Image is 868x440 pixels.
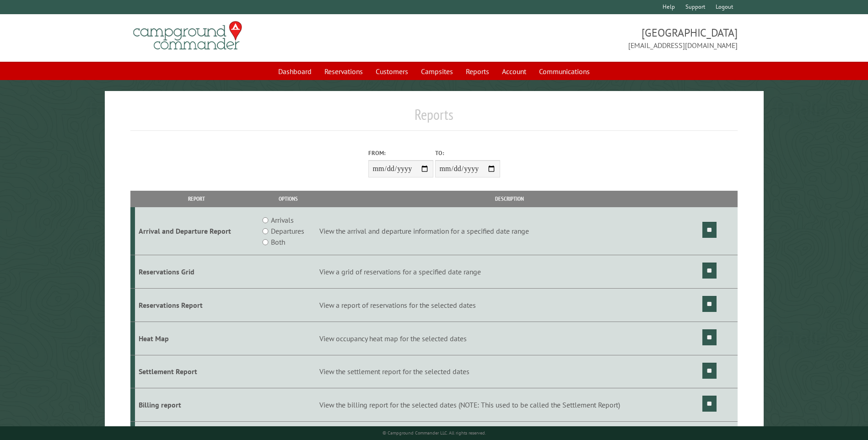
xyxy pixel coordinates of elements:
[370,63,414,80] a: Customers
[273,63,317,80] a: Dashboard
[435,149,500,157] label: To:
[135,322,258,355] td: Heat Map
[130,106,737,131] h1: Reports
[135,355,258,388] td: Settlement Report
[415,63,458,80] a: Campsites
[135,207,258,255] td: Arrival and Departure Report
[318,255,701,289] td: View a grid of reservations for a specified date range
[271,225,304,236] label: Departures
[271,236,285,247] label: Both
[135,388,258,422] td: Billing report
[318,355,701,388] td: View the settlement report for the selected dates
[318,288,701,322] td: View a report of reservations for the selected dates
[318,322,701,355] td: View occupancy heat map for the selected dates
[460,63,495,80] a: Reports
[130,18,245,54] img: Campground Commander
[318,388,701,422] td: View the billing report for the selected dates (NOTE: This used to be called the Settlement Report)
[318,207,701,255] td: View the arrival and departure information for a specified date range
[258,191,318,207] th: Options
[368,149,433,157] label: From:
[135,255,258,289] td: Reservations Grid
[271,215,294,225] label: Arrivals
[383,430,486,436] small: © Campground Commander LLC. All rights reserved.
[318,191,701,207] th: Description
[434,25,738,51] span: [GEOGRAPHIC_DATA] [EMAIL_ADDRESS][DOMAIN_NAME]
[319,63,368,80] a: Reservations
[135,288,258,322] td: Reservations Report
[496,63,532,80] a: Account
[534,63,595,80] a: Communications
[135,191,258,207] th: Report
